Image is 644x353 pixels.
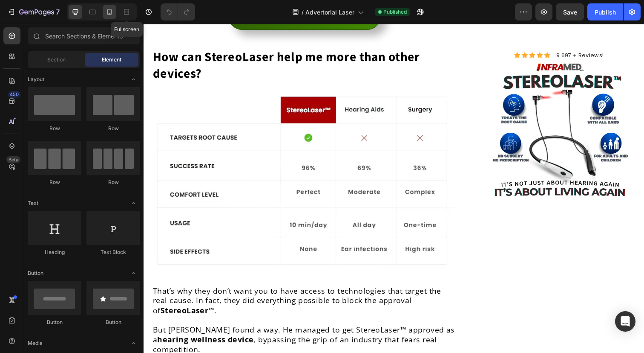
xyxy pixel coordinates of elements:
div: Undo/Redo [161,3,195,20]
div: Row [28,178,81,186]
div: Row [86,125,140,132]
div: 450 [8,91,20,98]
span: Advertorial Laser [305,8,354,17]
div: Beta [6,156,20,163]
input: Search Sections & Elements [28,27,140,44]
iframe: Design area [144,24,644,353]
span: Save [563,9,577,16]
div: Row [28,125,81,132]
span: Toggle open [126,336,140,350]
div: Heading [28,248,81,256]
span: 9.697 + Reviews! [422,28,471,36]
div: Button [86,318,140,326]
span: Toggle open [126,266,140,280]
p: But [PERSON_NAME] found a way. He managed to get StereoLaser™ approved as a , bypassing the grip ... [9,307,319,337]
strong: hearing wellness device [14,317,112,327]
span: Published [383,8,407,16]
span: Media [28,339,43,347]
span: Element [102,56,121,64]
img: gempages_585011989323973266-26a3bc1c-dcbd-4359-a616-3a6e88162f6c.webp [354,38,495,179]
span: Layout [28,76,44,83]
div: Row [86,178,140,186]
span: Toggle open [126,196,140,210]
button: Publish [587,3,623,20]
button: Save [556,3,584,20]
div: Publish [595,8,616,17]
span: / [302,8,304,17]
span: Text [28,199,38,207]
span: Toggle open [126,73,140,86]
button: 7 [3,3,63,20]
div: Text Block [86,248,140,256]
span: Button [28,269,43,277]
span: Section [47,56,66,64]
div: Open Intercom Messenger [615,311,635,332]
p: 7 [56,7,60,17]
div: Button [28,318,81,326]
